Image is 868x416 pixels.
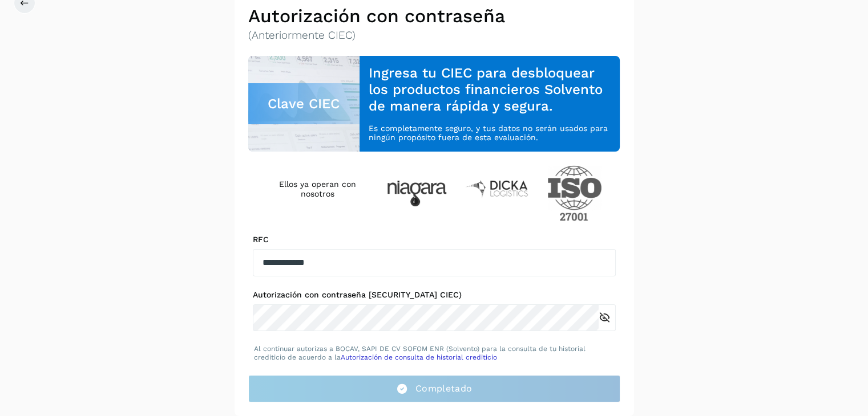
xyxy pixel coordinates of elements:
[547,165,602,221] img: ISO
[253,235,616,244] label: RFC
[341,353,497,361] a: Autorización de consulta de historial crediticio
[254,345,615,361] p: Al continuar autorizas a BOCAV, SAPI DE CV SOFOM ENR (Solvento) para la consulta de tu historial ...
[248,29,620,42] p: (Anteriormente CIEC)
[267,180,369,199] h4: Ellos ya operan con nosotros
[248,375,620,402] button: Completado
[465,179,529,198] img: Dicka logistics
[415,382,472,395] span: Completado
[248,5,620,27] h2: Autorización con contraseña
[369,124,611,143] p: Es completamente seguro, y tus datos no serán usados para ningún propósito fuera de esta evaluación.
[253,290,616,300] label: Autorización con contraseña [SECURITY_DATA] CIEC)
[387,181,447,206] img: Niagara
[248,83,360,124] div: Clave CIEC
[369,65,611,114] h3: Ingresa tu CIEC para desbloquear los productos financieros Solvento de manera rápida y segura.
